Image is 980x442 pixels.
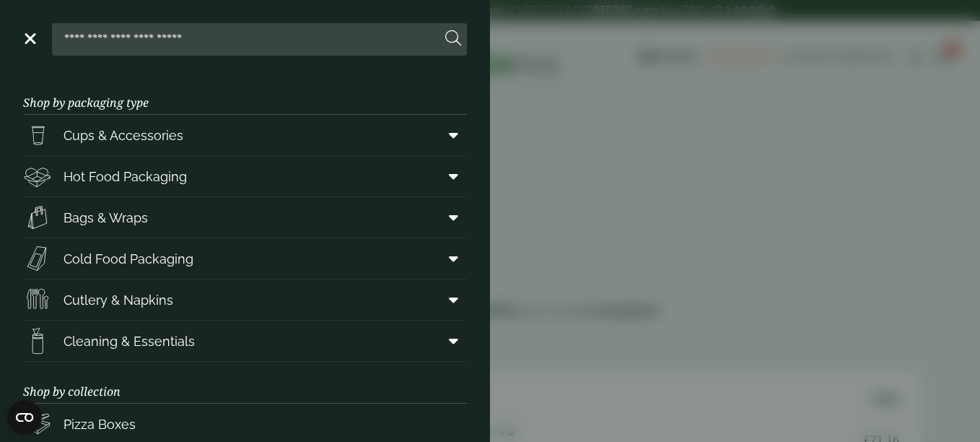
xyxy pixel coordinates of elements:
[23,162,52,191] img: Deli_box.svg
[64,126,183,145] span: Cups & Accessories
[23,203,52,232] img: Paper_carriers.svg
[23,238,467,279] a: Cold Food Packaging
[64,249,193,269] span: Cold Food Packaging
[23,73,467,115] h3: Shop by packaging type
[23,321,467,361] a: Cleaning & Essentials
[23,362,467,404] h3: Shop by collection
[64,331,195,351] span: Cleaning & Essentials
[23,279,467,320] a: Cutlery & Napkins
[23,326,52,355] img: open-wipe.svg
[23,115,467,155] a: Cups & Accessories
[23,197,467,238] a: Bags & Wraps
[64,415,136,434] span: Pizza Boxes
[64,290,173,310] span: Cutlery & Napkins
[23,156,467,196] a: Hot Food Packaging
[23,121,52,149] img: PintNhalf_cup.svg
[7,400,42,435] button: Open CMP widget
[64,208,148,227] span: Bags & Wraps
[23,244,52,273] img: Sandwich_box.svg
[64,167,187,186] span: Hot Food Packaging
[23,285,52,314] img: Cutlery.svg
